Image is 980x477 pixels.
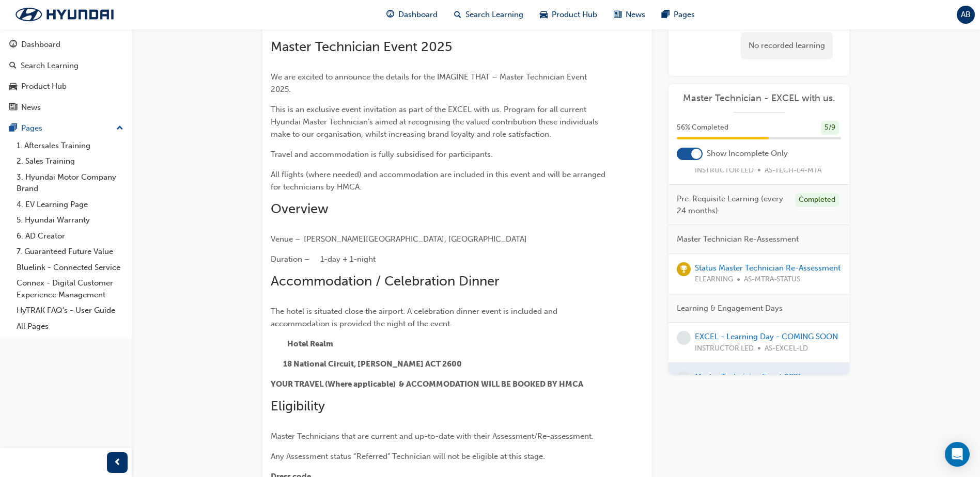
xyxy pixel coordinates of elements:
[9,40,17,50] span: guage-icon
[271,72,589,94] span: We are excited to announce the details for the IMAGINE THAT – Master Technician Event 2025.
[821,121,839,135] div: 5 / 9
[677,233,799,245] span: Master Technician Re-Assessment
[271,170,608,192] span: All flights (where needed) and accommodation are included in this event and will be arranged for ...
[271,452,545,461] span: Any Assessment status “Referred” Technician will not be eligible at this stage.
[677,92,841,104] a: Master Technician - EXCEL with us.
[677,262,691,276] span: learningRecordVerb_ACHIEVE-icon
[4,119,128,138] button: Pages
[271,234,527,244] span: Venue – [PERSON_NAME][GEOGRAPHIC_DATA], [GEOGRAPHIC_DATA]
[12,197,128,213] a: 4. EV Learning Page
[271,359,462,369] span: ​ 18 National Circuit, [PERSON_NAME] ACT 2600
[677,371,691,385] span: learningRecordVerb_NONE-icon
[677,331,691,345] span: learningRecordVerb_NONE-icon
[271,255,376,264] span: Duration – 1-day + 1-night
[614,8,621,21] span: news-icon
[605,4,654,25] a: news-iconNews
[12,319,128,335] a: All Pages
[21,122,42,134] div: Pages
[695,165,754,177] span: INSTRUCTOR LED
[446,4,532,25] a: search-iconSearch Learning
[12,212,128,228] a: 5. Hyundai Warranty
[765,343,808,355] span: AS-EXCEL-LD
[378,4,446,25] a: guage-iconDashboard
[271,307,559,328] span: The hotel is situated close the airport. A celebration dinner event is included and accommodation...
[552,9,597,21] span: Product Hub
[116,122,123,135] span: up-icon
[957,6,975,24] button: AB
[695,274,733,285] span: ELEARNING
[271,273,500,289] span: Accommodation / Celebration Dinner
[4,33,128,119] button: DashboardSearch LearningProduct HubNews
[271,39,452,55] span: Master Technician Event 2025
[741,32,833,59] div: No recorded learning
[695,263,841,273] a: Status Master Technician Re-Assessment
[626,9,645,21] span: News
[271,398,325,414] span: Eligibility
[271,201,329,217] span: Overview
[271,432,594,441] span: Master Technicians that are current and up-to-date with their Assessment/Re-assessment.
[695,332,838,341] a: EXCEL - Learning Day - COMING SOON
[12,275,128,303] a: Connex - Digital Customer Experience Management
[12,303,128,319] a: HyTRAK FAQ's - User Guide
[9,124,17,133] span: pages-icon
[21,39,60,51] div: Dashboard
[12,244,128,260] a: 7. Guaranteed Future Value
[4,77,128,96] a: Product Hub
[12,138,128,154] a: 1. Aftersales Training
[744,274,800,285] span: AS-MTRA-STATUS
[271,105,600,139] span: This is an exclusive event invitation as part of the EXCEL with us. Program for all current Hyund...
[21,102,41,114] div: News
[9,103,17,113] span: news-icon
[695,343,754,355] span: INSTRUCTOR LED
[765,165,821,177] span: AS-TECH-L4-MTA
[540,8,548,21] span: car-icon
[454,8,461,21] span: search-icon
[12,228,128,244] a: 6. AD Creator
[4,56,128,75] a: Search Learning
[677,122,728,134] span: 56 % Completed
[4,35,128,54] a: Dashboard
[674,9,695,21] span: Pages
[677,193,787,216] span: Pre-Requisite Learning (every 24 months)
[532,4,605,25] a: car-iconProduct Hub
[654,4,703,25] a: pages-iconPages
[795,193,839,207] div: Completed
[4,98,128,117] a: News
[961,9,971,21] span: AB
[945,442,970,467] div: Open Intercom Messenger
[9,82,17,91] span: car-icon
[271,150,493,159] span: Travel and accommodation is fully subsidised for participants.
[9,61,17,71] span: search-icon
[271,379,583,389] span: YOUR TRAVEL (Where applicable) & ACCOMMODATION WILL BE BOOKED BY HMCA
[398,9,438,21] span: Dashboard
[662,8,670,21] span: pages-icon
[287,339,333,348] span: Hotel Realm
[12,153,128,169] a: 2. Sales Training
[12,260,128,276] a: Bluelink - Connected Service
[21,60,79,72] div: Search Learning
[5,4,124,25] img: Trak
[677,303,783,314] span: Learning & Engagement Days
[707,148,788,160] span: Show Incomplete Only
[21,81,67,92] div: Product Hub
[12,169,128,197] a: 3. Hyundai Motor Company Brand
[386,8,394,21] span: guage-icon
[114,456,121,469] span: prev-icon
[465,9,523,21] span: Search Learning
